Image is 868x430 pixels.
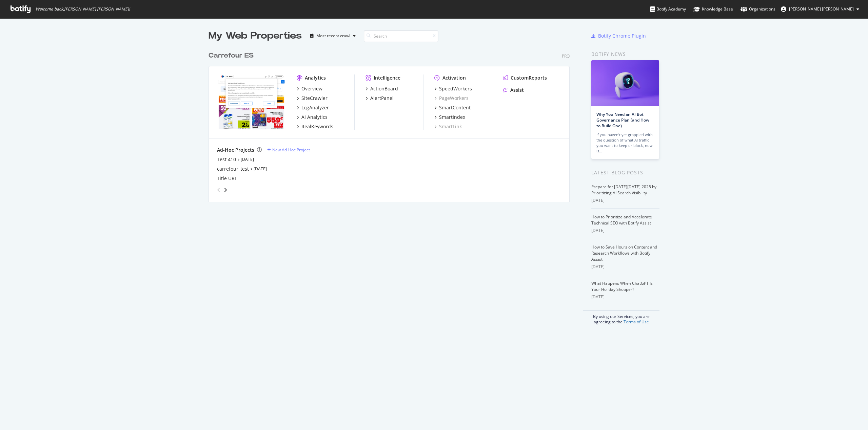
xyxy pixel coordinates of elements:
[591,60,659,106] img: Why You Need an AI Bot Governance Plan (and How to Build One)
[209,51,254,61] div: Carrefour ES
[366,85,398,92] a: ActionBoard
[36,6,130,12] span: Welcome back, [PERSON_NAME] [PERSON_NAME] !
[598,33,646,39] div: Botify Chrome Plugin
[591,280,653,292] a: What Happens When ChatGPT Is Your Holiday Shopper?
[591,214,652,226] a: How to Prioritize and Accelerate Technical SEO with Botify Assist
[434,95,469,102] a: PageWorkers
[596,132,654,154] div: If you haven’t yet grappled with the question of what AI traffic you want to keep or block, now is…
[316,34,350,38] div: Most recent crawl
[442,74,466,81] div: Activation
[503,87,524,93] a: Assist
[305,74,326,81] div: Analytics
[624,319,649,325] a: Terms of Use
[370,85,398,92] div: ActionBoard
[775,4,865,15] button: [PERSON_NAME] [PERSON_NAME]
[374,74,400,81] div: Intelligence
[434,104,471,111] a: SmartContent
[510,87,524,93] div: Assist
[789,6,854,12] span: Alina Paula Danci
[591,184,656,196] a: Prepare for [DATE][DATE] 2025 by Prioritizing AI Search Visibility
[434,85,472,92] a: SpeedWorkers
[693,6,733,13] div: Knowledge Base
[267,147,310,153] a: New Ad-Hoc Project
[591,264,659,270] div: [DATE]
[217,156,236,163] a: Test 410
[439,114,465,121] div: SmartIndex
[272,147,310,153] div: New Ad-Hoc Project
[301,114,328,121] div: AI Analytics
[254,166,267,172] a: [DATE]
[209,51,256,61] a: Carrefour ES
[591,33,646,39] a: Botify Chrome Plugin
[434,114,465,121] a: SmartIndex
[209,29,302,43] div: My Web Properties
[297,85,322,92] a: Overview
[439,104,471,111] div: SmartContent
[370,95,394,102] div: AlertPanel
[301,95,328,102] div: SiteCrawler
[434,123,462,130] a: SmartLink
[591,228,659,234] div: [DATE]
[217,175,237,182] a: Title URL
[301,123,333,130] div: RealKeywords
[650,6,686,13] div: Botify Academy
[297,114,328,121] a: AI Analytics
[596,111,649,129] a: Why You Need an AI Bot Governance Plan (and How to Build One)
[562,53,570,59] div: Pro
[503,74,547,81] a: CustomReports
[241,156,254,162] a: [DATE]
[591,169,659,176] div: Latest Blog Posts
[307,30,358,41] button: Most recent crawl
[217,166,249,172] a: carrefour_test
[591,197,659,203] div: [DATE]
[741,6,775,13] div: Organizations
[217,147,254,153] div: Ad-Hoc Projects
[214,185,223,195] div: angle-left
[209,43,575,202] div: grid
[364,30,438,42] input: Search
[297,123,333,130] a: RealKeywords
[297,95,328,102] a: SiteCrawler
[591,244,657,262] a: How to Save Hours on Content and Research Workflows with Botify Assist
[591,50,659,58] div: Botify news
[301,85,322,92] div: Overview
[301,104,329,111] div: LogAnalyzer
[217,74,286,129] img: www.carrefour.es
[583,310,659,325] div: By using our Services, you are agreeing to the
[591,294,659,300] div: [DATE]
[223,187,228,193] div: angle-right
[366,95,394,102] a: AlertPanel
[511,74,547,81] div: CustomReports
[439,85,472,92] div: SpeedWorkers
[297,104,329,111] a: LogAnalyzer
